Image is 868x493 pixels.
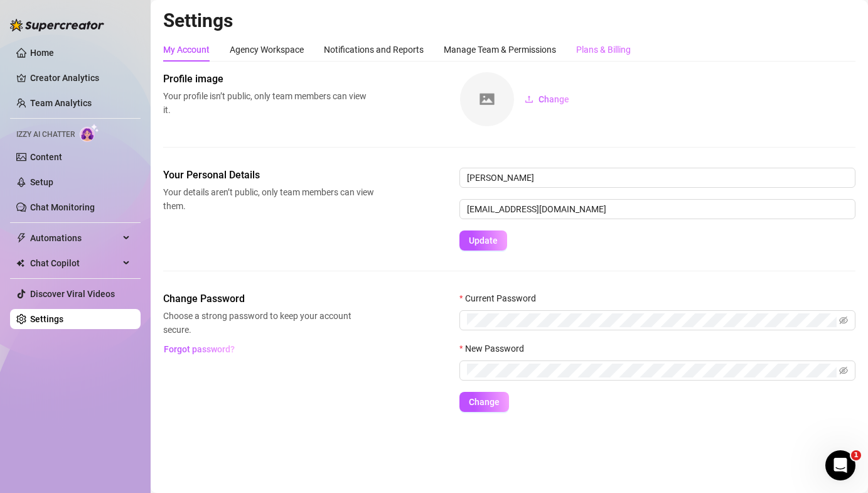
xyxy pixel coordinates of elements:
[576,43,631,57] div: Plans & Billing
[30,289,115,299] a: Discover Viral Videos
[163,89,374,117] span: Your profile isn’t public, only team members can view it.
[16,233,26,243] span: thunderbolt
[459,199,855,219] input: Enter new email
[163,185,374,213] span: Your details aren’t public, only team members can view them.
[459,291,544,305] label: Current Password
[10,19,104,31] img: logo-BBDzfeDw.svg
[538,94,569,104] span: Change
[825,450,855,480] iframe: Intercom live chat
[459,230,507,251] button: Update
[163,43,210,57] div: My Account
[30,314,63,324] a: Settings
[163,168,374,183] span: Your Personal Details
[459,392,509,412] button: Change
[230,43,304,57] div: Agency Workspace
[30,152,62,162] a: Content
[444,43,556,57] div: Manage Team & Permissions
[525,95,533,104] span: upload
[16,259,24,268] img: Chat Copilot
[469,236,498,246] span: Update
[16,129,75,141] span: Izzy AI Chatter
[30,48,54,58] a: Home
[467,364,837,377] input: New Password
[163,339,235,359] button: Forgot password?
[839,316,848,325] span: eye-invisible
[459,168,855,188] input: Enter name
[163,72,374,87] span: Profile image
[163,9,855,33] h2: Settings
[30,98,92,108] a: Team Analytics
[469,397,500,407] span: Change
[459,342,532,355] label: New Password
[164,344,235,354] span: Forgot password?
[163,309,374,337] span: Choose a strong password to keep your account secure.
[163,291,374,306] span: Change Password
[839,366,848,375] span: eye-invisible
[80,124,99,142] img: AI Chatter
[851,450,861,460] span: 1
[30,202,95,212] a: Chat Monitoring
[515,89,579,109] button: Change
[460,72,514,126] img: square-placeholder.png
[467,313,837,327] input: Current Password
[30,228,119,248] span: Automations
[30,253,119,273] span: Chat Copilot
[324,43,424,57] div: Notifications and Reports
[30,177,53,187] a: Setup
[30,68,131,88] a: Creator Analytics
